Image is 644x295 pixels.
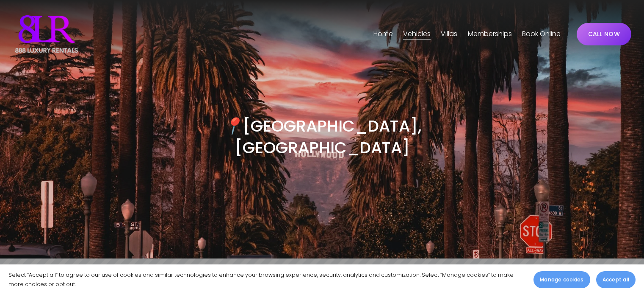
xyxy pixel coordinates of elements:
[13,13,80,55] img: Luxury Car &amp; Home Rentals For Every Occasion
[540,276,583,284] span: Manage cookies
[167,115,476,158] h3: [GEOGRAPHIC_DATA], [GEOGRAPHIC_DATA]
[441,28,457,40] span: Villas
[8,270,525,289] p: Select “Accept all” to agree to our use of cookies and similar technologies to enhance your brows...
[577,23,631,45] a: CALL NOW
[441,27,457,41] a: folder dropdown
[468,27,512,41] a: Memberships
[533,271,590,288] button: Manage cookies
[403,27,431,41] a: folder dropdown
[603,276,629,284] span: Accept all
[522,27,561,41] a: Book Online
[223,115,243,137] em: 📍
[373,27,393,41] a: Home
[596,271,636,288] button: Accept all
[403,28,431,40] span: Vehicles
